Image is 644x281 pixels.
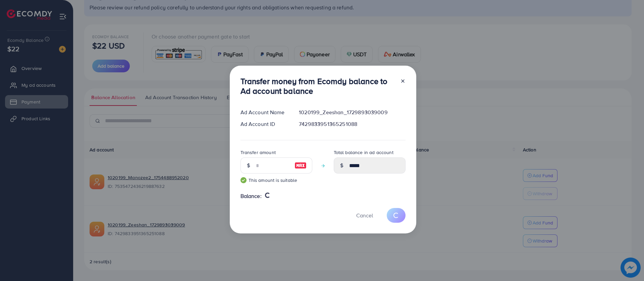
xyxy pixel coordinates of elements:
[240,177,312,184] small: This amount is suitable
[293,109,411,116] div: 1020199_Zeeshan_1729893039009
[294,161,307,169] img: image
[356,212,373,219] span: Cancel
[293,120,411,128] div: 7429833951365251088
[235,120,294,128] div: Ad Account ID
[240,76,395,96] h3: Transfer money from Ecomdy balance to Ad account balance
[240,177,247,183] img: guide
[240,192,262,200] span: Balance:
[334,149,393,156] label: Total balance in ad account
[240,149,276,156] label: Transfer amount
[348,208,381,222] button: Cancel
[235,109,294,116] div: Ad Account Name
